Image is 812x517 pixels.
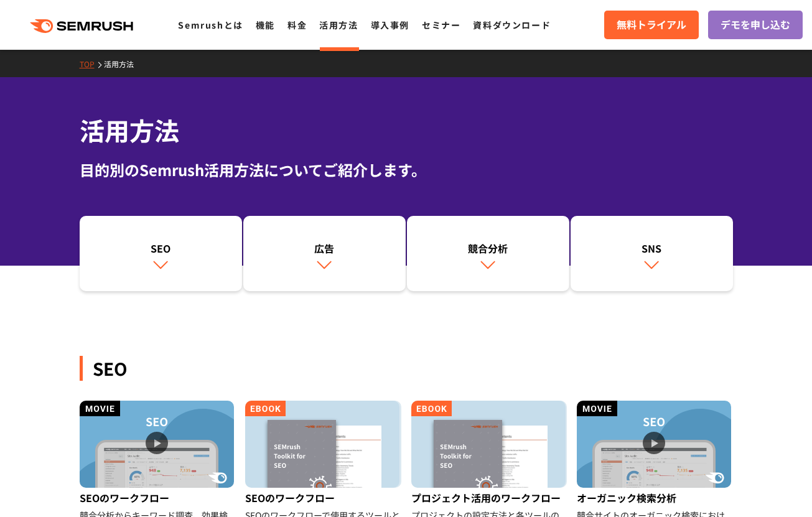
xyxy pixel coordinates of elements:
[571,216,733,292] a: SNS
[250,241,399,256] div: 広告
[80,159,733,181] div: 目的別のSemrush活用方法についてご紹介します。
[407,216,569,292] a: 競合分析
[86,241,236,256] div: SEO
[577,488,733,508] div: オーガニック検索分析
[721,17,790,33] span: デモを申し込む
[413,241,563,256] div: 競合分析
[422,19,460,31] a: セミナー
[80,356,733,381] div: SEO
[604,11,699,39] a: 無料トライアル
[319,19,358,31] a: 活用方法
[577,241,727,256] div: SNS
[617,17,686,33] span: 無料トライアル
[243,216,406,292] a: 広告
[80,488,236,508] div: SEOのワークフロー
[411,488,567,508] div: プロジェクト活用のワークフロー
[80,112,733,149] h1: 活用方法
[178,19,243,31] a: Semrushとは
[287,19,307,31] a: 料金
[104,58,143,69] a: 活用方法
[80,58,104,69] a: TOP
[371,19,409,31] a: 導入事例
[473,19,551,31] a: 資料ダウンロード
[708,11,803,39] a: デモを申し込む
[80,216,242,292] a: SEO
[256,19,275,31] a: 機能
[245,488,401,508] div: SEOのワークフロー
